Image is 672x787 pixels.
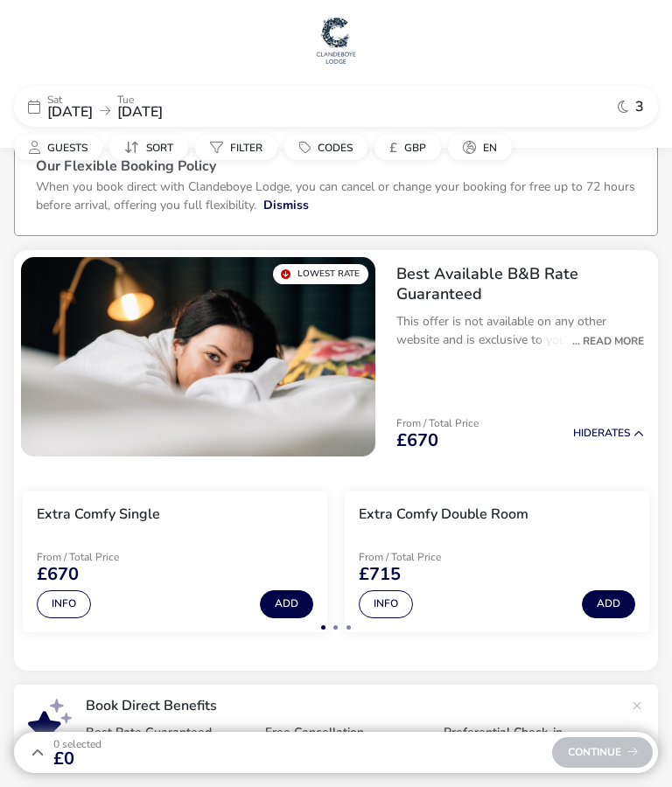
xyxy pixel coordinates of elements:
span: [DATE] [47,102,93,122]
span: Filter [230,141,262,155]
span: £0 [53,750,101,768]
h3: Extra Comfy Single [37,505,160,524]
naf-pibe-menu-bar-item: Codes [284,135,374,160]
div: Sat[DATE]Tue[DATE]3 [14,86,658,127]
swiper-slide: 1 / 1 [21,257,375,456]
button: Codes [284,135,367,160]
span: en [483,141,497,155]
span: Sort [146,141,173,155]
p: Tue [117,94,163,105]
span: 0 Selected [53,737,101,751]
img: Main Website [314,14,358,66]
p: From / Total Price [37,552,161,562]
button: HideRates [573,428,644,439]
swiper-slide: 1 / 4 [14,484,336,639]
span: GBP [404,141,426,155]
span: Hide [573,426,598,440]
span: £670 [396,432,438,449]
div: Continue [552,737,653,768]
swiper-slide: 2 / 4 [336,484,658,639]
button: Guests [14,135,102,160]
p: From / Total Price [396,418,479,428]
p: Free Cancellation [265,727,430,739]
div: Lowest Rate [273,264,368,284]
button: Add [260,590,313,618]
span: £670 [37,566,79,583]
naf-pibe-menu-bar-item: Sort [109,135,195,160]
span: Codes [318,141,353,155]
span: 3 [635,100,644,114]
button: Info [37,590,91,618]
button: Dismiss [263,196,309,214]
naf-pibe-menu-bar-item: Guests [14,135,109,160]
span: £715 [359,566,401,583]
div: Best Available B&B Rate GuaranteedThis offer is not available on any other website and is exclusi... [382,250,658,377]
p: This offer is not available on any other website and is exclusive to you! Enjoy an overnight stay... [396,312,644,349]
span: Continue [568,747,638,758]
p: Preferential Check-in [444,727,609,739]
p: When you book direct with Clandeboye Lodge, you can cancel or change your booking for free up to ... [36,178,635,213]
p: Best Rate Guaranteed [86,727,251,739]
span: Guests [47,141,87,155]
p: Book Direct Benefits [86,699,623,713]
span: [DATE] [117,102,163,122]
i: £ [389,139,397,157]
h2: Best Available B&B Rate Guaranteed [396,264,644,305]
h3: Extra Comfy Double Room [359,505,528,524]
h3: Our Flexible Booking Policy [36,159,636,178]
button: Info [359,590,413,618]
naf-pibe-menu-bar-item: en [448,135,519,160]
p: From / Total Price [359,552,483,562]
button: en [448,135,512,160]
button: Sort [109,135,188,160]
p: Sat [47,94,93,105]
button: Filter [195,135,277,160]
naf-pibe-menu-bar-item: £GBP [374,135,448,160]
button: Add [582,590,635,618]
button: £GBP [374,135,441,160]
div: ... Read More [563,333,644,349]
naf-pibe-menu-bar-item: Filter [195,135,284,160]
